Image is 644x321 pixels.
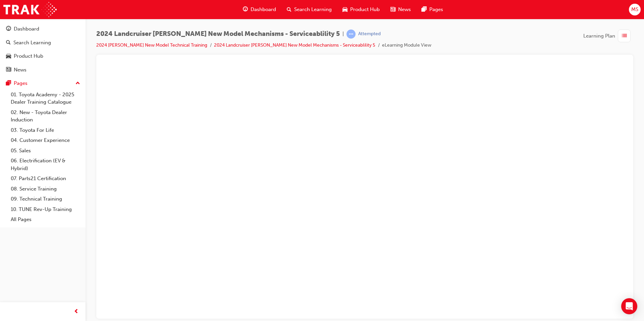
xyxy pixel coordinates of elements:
span: learningRecordVerb_ATTEMPT-icon [346,30,356,39]
span: News [398,6,411,13]
span: pages-icon [422,5,427,14]
a: 06. Electrification (EV & Hybrid) [8,156,83,173]
span: Search Learning [294,6,332,13]
a: 2024 Landcruiser [PERSON_NAME] New Model Mechanisms - Serviceablility 5 [214,42,375,48]
span: news-icon [390,5,395,14]
span: Product Hub [350,6,380,13]
span: car-icon [6,53,11,59]
a: All Pages [8,214,83,225]
button: Learning Plan [583,30,633,42]
span: car-icon [342,5,347,14]
span: up-icon [75,79,80,88]
a: 01. Toyota Academy - 2025 Dealer Training Catalogue [8,90,83,107]
a: 08. Service Training [8,184,83,194]
a: car-iconProduct Hub [337,3,385,16]
a: 04. Customer Experience [8,135,83,146]
a: pages-iconPages [416,3,448,16]
a: Search Learning [3,37,83,49]
a: guage-iconDashboard [237,3,281,16]
div: Attempted [358,31,381,37]
span: guage-icon [243,5,248,14]
li: eLearning Module View [382,42,431,49]
span: guage-icon [6,26,11,32]
a: 03. Toyota For Life [8,125,83,136]
a: search-iconSearch Learning [281,3,337,16]
span: news-icon [6,67,11,73]
span: 2024 Landcruiser [PERSON_NAME] New Model Mechanisms - Serviceablility 5 [96,30,340,38]
span: Dashboard [251,6,276,13]
a: 10. TUNE Rev-Up Training [8,204,83,215]
button: Pages [3,77,83,90]
span: pages-icon [6,81,11,87]
div: Search Learning [13,39,51,47]
button: DashboardSearch LearningProduct HubNews [3,21,83,77]
span: Learning Plan [583,32,615,40]
a: 2024 [PERSON_NAME] New Model Technical Training [96,42,207,48]
img: Trak [3,2,57,17]
span: search-icon [6,40,11,46]
div: Product Hub [14,52,43,60]
span: | [342,30,344,38]
div: News [14,66,26,74]
a: 09. Technical Training [8,194,83,204]
button: MS [629,4,641,15]
a: 07. Parts21 Certification [8,173,83,184]
div: Pages [14,79,28,87]
a: Product Hub [3,50,83,62]
div: Open Intercom Messenger [621,298,637,314]
span: prev-icon [74,308,79,316]
a: 05. Sales [8,146,83,156]
span: list-icon [622,32,627,40]
a: News [3,64,83,76]
span: MS [631,6,638,13]
a: news-iconNews [385,3,416,16]
div: Dashboard [14,25,39,33]
span: search-icon [287,5,291,14]
a: Dashboard [3,23,83,35]
span: Pages [429,6,443,13]
a: 02. New - Toyota Dealer Induction [8,107,83,125]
